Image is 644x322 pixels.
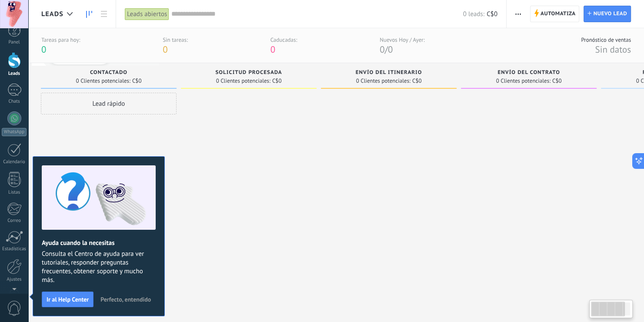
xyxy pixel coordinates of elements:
span: 0 [163,44,167,55]
span: Solicitud procesada [215,70,282,76]
button: Más [512,6,524,22]
div: Listas [2,190,27,195]
div: Panel [2,40,27,45]
div: Nuevos Hoy / Ayer: [380,36,424,44]
span: Automatiza [541,6,576,22]
div: Contactado [45,70,172,77]
span: 0 Clientes potenciales: [356,78,410,84]
span: Sin datos [595,44,631,55]
span: Consulta el Centro de ayuda para ver tutoriales, responder preguntas frecuentes, obtener soporte ... [42,250,156,285]
div: Tareas para hoy: [41,36,80,44]
div: Lead rápido [41,93,177,114]
span: C$0 [132,78,142,84]
span: 0 Clientes potenciales: [496,78,551,84]
img: logo_orange.svg [14,14,21,21]
div: Palabras clave [105,51,137,57]
div: Caducadas: [270,36,297,44]
span: Contactado [90,70,127,76]
span: 0 [380,44,384,55]
div: Solicitud procesada [185,70,312,77]
img: tab_keywords_by_traffic_grey.svg [95,50,102,57]
h2: Ayuda cuando la necesitas [42,239,156,247]
span: Ir al Help Center [47,296,89,302]
div: Dominio: [DOMAIN_NAME] [23,23,97,30]
div: Leads [2,71,27,77]
span: 0 leads: [463,10,484,18]
span: Envío del contrato [497,70,560,76]
div: Dominio [46,51,67,57]
a: Lista [97,6,111,23]
div: Correo [2,218,27,224]
div: v 4.0.25 [24,14,43,21]
div: Chats [2,99,27,104]
span: Perfecto, entendido [100,296,151,302]
a: Leads [82,6,97,23]
span: C$0 [412,78,422,84]
span: 0 [388,44,393,55]
div: Calendario [2,159,27,165]
span: 0 Clientes potenciales: [76,78,130,84]
div: Estadísticas [2,246,27,252]
span: 0 [41,44,46,55]
span: 0 Clientes potenciales: [216,78,270,84]
span: / [385,44,388,55]
span: C$0 [487,10,497,18]
div: Envío del contrato [465,70,592,77]
span: Envío del itinerario [356,70,422,76]
div: WhatsApp [2,128,27,136]
button: Perfecto, entendido [97,293,155,306]
a: Automatiza [530,6,580,22]
div: Ajustes [2,277,27,282]
img: tab_domain_overview_orange.svg [37,50,43,57]
img: website_grey.svg [14,23,21,30]
span: Nuevo lead [593,6,627,22]
button: Ir al Help Center [42,292,93,307]
span: 0 [270,44,275,55]
span: C$0 [272,78,282,84]
div: Sin tareas: [163,36,188,44]
div: Leads abiertos [125,8,169,20]
div: Envío del itinerario [325,70,452,77]
span: C$0 [552,78,562,84]
a: Nuevo lead [584,6,631,22]
div: Pronóstico de ventas [581,36,631,44]
span: Leads [41,10,63,18]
